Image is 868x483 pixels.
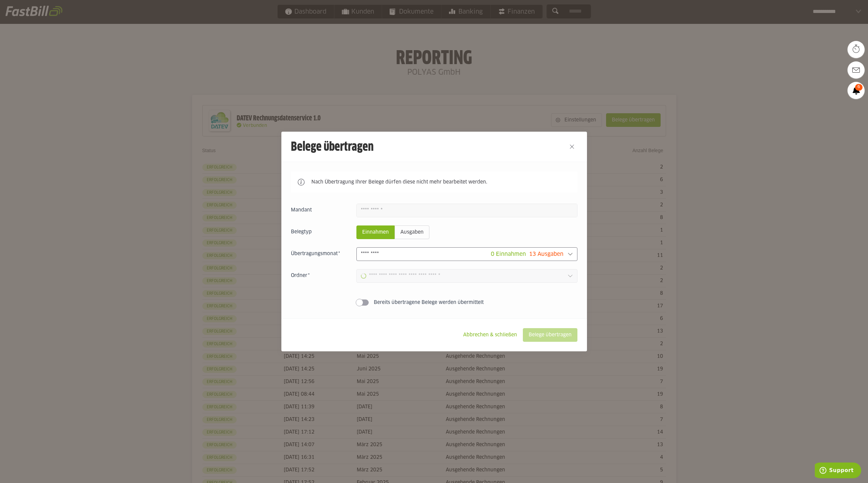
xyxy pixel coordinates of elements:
span: 13 Ausgaben [529,251,563,257]
sl-button: Abbrechen & schließen [457,328,523,342]
span: 6 [855,84,863,91]
span: 0 Einnahmen [491,251,526,257]
a: 6 [848,82,865,99]
sl-switch: Bereits übertragene Belege werden übermittelt [291,299,577,306]
iframe: Öffnet ein Widget, in dem Sie weitere Informationen finden [815,463,861,480]
sl-button: Belege übertragen [523,328,577,342]
sl-radio-button: Ausgaben [395,225,429,239]
sl-radio-button: Einnahmen [356,225,395,239]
